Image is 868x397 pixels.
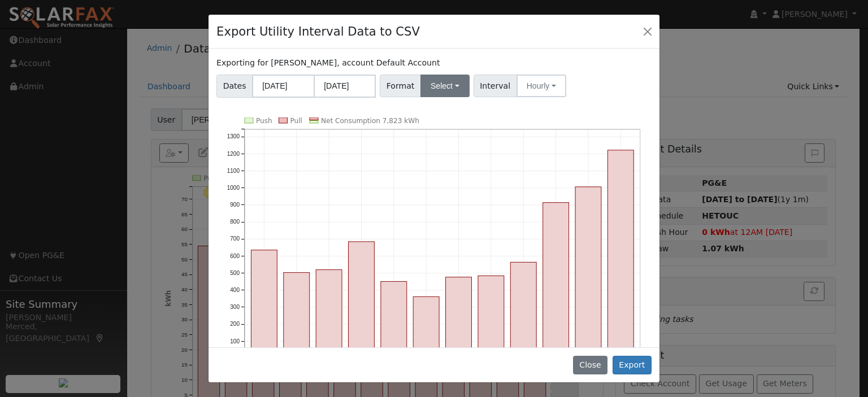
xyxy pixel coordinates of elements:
[290,117,302,125] text: Pull
[575,187,601,359] rect: onclick=""
[321,117,419,125] text: Net Consumption 7,823 kWh
[216,23,420,41] h4: Export Utility Interval Data to CSV
[230,235,240,242] text: 700
[316,269,342,358] rect: onclick=""
[216,57,440,69] label: Exporting for [PERSON_NAME], account Default Account
[227,150,240,156] text: 1200
[227,168,240,174] text: 1100
[230,287,240,293] text: 400
[230,219,240,225] text: 800
[227,185,240,191] text: 1000
[230,304,240,310] text: 300
[613,356,652,375] button: Export
[420,75,470,97] button: Select
[517,75,566,97] button: Hourly
[230,338,240,344] text: 100
[230,321,240,327] text: 200
[510,262,536,358] rect: onclick=""
[349,242,375,359] rect: onclick=""
[640,23,656,39] button: Close
[284,272,310,358] rect: onclick=""
[230,202,240,208] text: 900
[380,75,421,97] span: Format
[446,277,472,358] rect: onclick=""
[381,281,407,358] rect: onclick=""
[256,117,272,125] text: Push
[573,356,607,375] button: Close
[216,75,253,98] span: Dates
[251,250,277,359] rect: onclick=""
[230,270,240,276] text: 500
[478,276,504,358] rect: onclick=""
[227,133,240,139] text: 1300
[230,252,240,259] text: 600
[474,75,517,97] span: Interval
[543,202,569,358] rect: onclick=""
[608,150,634,359] rect: onclick=""
[413,296,439,358] rect: onclick=""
